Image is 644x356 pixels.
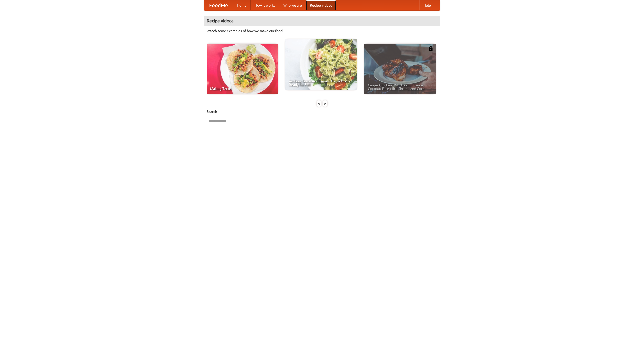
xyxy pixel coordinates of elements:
div: » [323,100,327,107]
a: Home [233,0,251,10]
a: Help [419,0,435,10]
h5: Search [207,109,437,114]
div: « [317,100,321,107]
a: How it works [251,0,279,10]
h4: Recipe videos [204,16,440,26]
img: 483408.png [428,46,433,51]
a: An Easy, Summery Tomato Pasta That's Ready for Fall [285,39,357,90]
p: Watch some examples of how we make our food! [207,28,437,33]
a: Making Tacos [207,44,278,94]
span: Making Tacos [210,87,274,90]
a: Who we are [279,0,306,10]
span: An Easy, Summery Tomato Pasta That's Ready for Fall [289,79,353,86]
a: FoodMe [204,0,233,10]
a: Recipe videos [306,0,336,10]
